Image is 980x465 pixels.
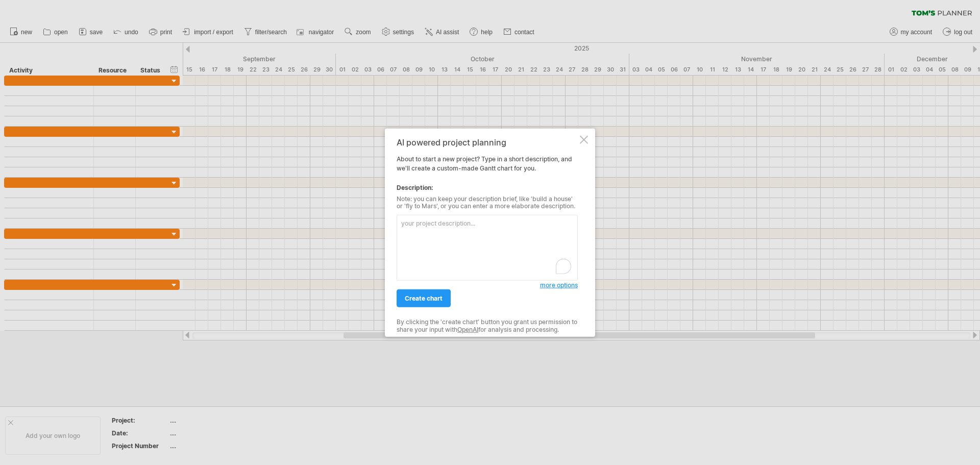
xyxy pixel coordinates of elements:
[540,281,578,289] span: more options
[397,289,451,307] a: create chart
[397,195,578,210] div: Note: you can keep your description brief, like 'build a house' or 'fly to Mars', or you can ente...
[540,281,578,290] a: more options
[405,295,443,302] span: create chart
[397,319,578,333] div: By clicking the 'create chart' button you grant us permission to share your input with for analys...
[397,183,578,192] div: Description:
[397,137,578,146] div: AI powered project planning
[457,325,478,333] a: OpenAI
[397,215,578,281] textarea: To enrich screen reader interactions, please activate Accessibility in Grammarly extension settings
[397,137,578,328] div: About to start a new project? Type in a short description, and we'll create a custom-made Gantt c...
